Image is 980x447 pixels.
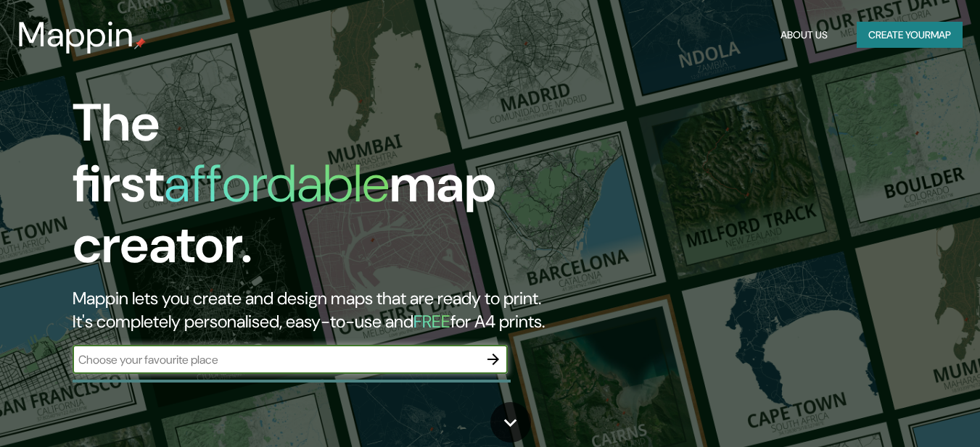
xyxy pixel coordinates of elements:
[17,14,134,55] h3: Mappin
[73,93,563,287] h1: The first map creator.
[73,287,563,333] h2: Mappin lets you create and design maps that are ready to print. It's completely personalised, eas...
[775,22,833,49] button: About Us
[164,150,390,217] h1: affordable
[134,38,146,49] img: mappin-pin
[857,22,963,49] button: Create yourmap
[413,310,450,333] h5: FREE
[73,351,479,368] input: Choose your favourite place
